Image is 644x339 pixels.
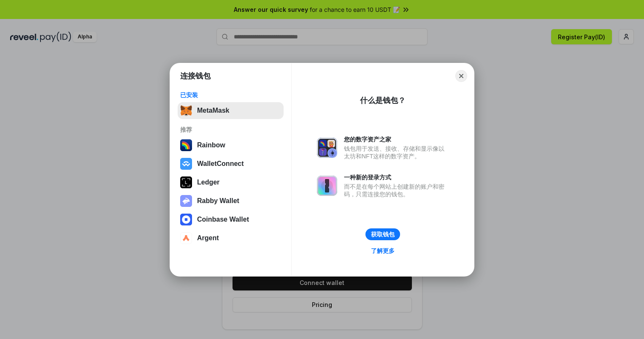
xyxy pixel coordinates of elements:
div: Rabby Wallet [197,197,239,205]
div: WalletConnect [197,160,244,168]
img: svg+xml,%3Csvg%20width%3D%2228%22%20height%3D%2228%22%20viewBox%3D%220%200%2028%2028%22%20fill%3D... [180,158,192,170]
img: svg+xml,%3Csvg%20width%3D%22120%22%20height%3D%22120%22%20viewBox%3D%220%200%20120%20120%22%20fil... [180,139,192,151]
div: 什么是钱包？ [360,95,406,106]
button: Rainbow [178,137,284,154]
div: 而不是在每个网站上创建新的账户和密码，只需连接您的钱包。 [344,183,449,198]
div: 了解更多 [371,247,395,255]
div: Rainbow [197,141,225,149]
button: 获取钱包 [365,228,400,240]
div: Coinbase Wallet [197,216,249,223]
a: 了解更多 [366,245,400,256]
button: Argent [178,230,284,247]
div: Argent [197,234,219,242]
img: svg+xml,%3Csvg%20width%3D%2228%22%20height%3D%2228%22%20viewBox%3D%220%200%2028%2028%22%20fill%3D... [180,232,192,244]
button: MetaMask [178,102,284,119]
button: Close [455,70,467,82]
div: 一种新的登录方式 [344,174,449,181]
button: WalletConnect [178,155,284,172]
img: svg+xml,%3Csvg%20xmlns%3D%22http%3A%2F%2Fwww.w3.org%2F2000%2Fsvg%22%20fill%3D%22none%22%20viewBox... [317,176,337,196]
div: 已安装 [180,91,281,99]
div: 推荐 [180,126,281,133]
img: svg+xml,%3Csvg%20xmlns%3D%22http%3A%2F%2Fwww.w3.org%2F2000%2Fsvg%22%20fill%3D%22none%22%20viewBox... [180,195,192,207]
img: svg+xml,%3Csvg%20xmlns%3D%22http%3A%2F%2Fwww.w3.org%2F2000%2Fsvg%22%20fill%3D%22none%22%20viewBox... [317,138,337,158]
div: 您的数字资产之家 [344,136,449,143]
img: svg+xml,%3Csvg%20xmlns%3D%22http%3A%2F%2Fwww.w3.org%2F2000%2Fsvg%22%20width%3D%2228%22%20height%3... [180,176,192,188]
img: svg+xml,%3Csvg%20fill%3D%22none%22%20height%3D%2233%22%20viewBox%3D%220%200%2035%2033%22%20width%... [180,105,192,117]
div: 钱包用于发送、接收、存储和显示像以太坊和NFT这样的数字资产。 [344,145,449,160]
button: Ledger [178,174,284,191]
button: Rabby Wallet [178,193,284,209]
div: MetaMask [197,107,229,114]
div: 获取钱包 [371,231,395,238]
div: Ledger [197,179,219,186]
button: Coinbase Wallet [178,211,284,228]
img: svg+xml,%3Csvg%20width%3D%2228%22%20height%3D%2228%22%20viewBox%3D%220%200%2028%2028%22%20fill%3D... [180,214,192,225]
h1: 连接钱包 [180,71,211,81]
